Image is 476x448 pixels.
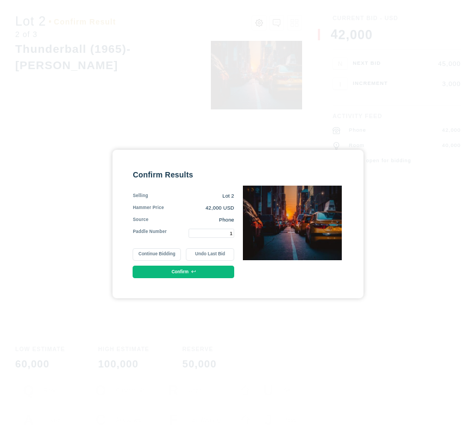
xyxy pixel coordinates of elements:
[133,170,234,180] div: Confirm Results
[133,193,148,200] div: Selling
[148,217,234,224] div: Phone
[133,229,166,238] div: Paddle Number
[148,193,234,200] div: Lot 2
[133,205,164,212] div: Hammer Price
[164,205,234,212] div: 42,000 USD
[186,248,234,261] button: Undo Last Bid
[133,266,234,278] button: Confirm
[133,217,148,224] div: Source
[133,248,181,261] button: Continue Bidding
